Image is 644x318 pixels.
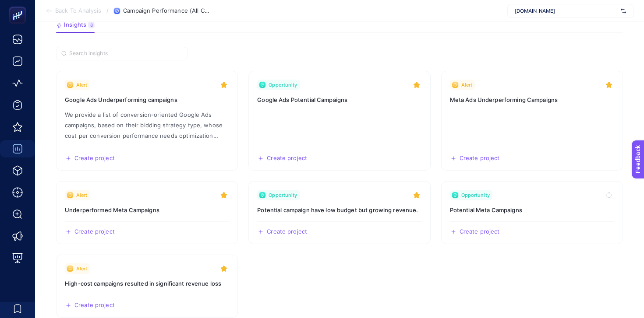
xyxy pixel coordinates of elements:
[69,50,182,57] input: Search
[219,190,229,200] button: Toggle favorite
[5,3,33,10] span: Feedback
[76,192,88,199] span: Alert
[56,71,623,318] section: Insight Packages
[65,155,115,162] button: Create a new project based on this insight
[219,80,229,90] button: Toggle favorite
[64,21,86,28] span: Insights
[460,228,500,235] span: Create project
[56,71,238,171] a: View insight titled We provide a list of conversion-oriented Google Ads campaigns, based on their...
[123,7,211,14] span: Campaign Performance (All Channel)
[604,80,614,90] button: Toggle favorite
[257,228,307,235] button: Create a new project based on this insight
[248,71,430,171] a: View insight titled
[257,95,421,104] h3: Insight title
[76,265,88,272] span: Alert
[248,181,430,244] a: View insight titled
[461,81,473,88] span: Alert
[269,192,297,199] span: Opportunity
[65,279,229,288] h3: Insight title
[65,206,229,214] h3: Insight title
[65,302,115,309] button: Create a new project based on this insight
[604,190,614,200] button: Toggle favorite
[450,228,500,235] button: Create a new project based on this insight
[56,255,238,318] a: View insight titled
[76,81,88,88] span: Alert
[74,302,115,309] span: Create project
[74,155,115,162] span: Create project
[219,263,229,274] button: Toggle favorite
[441,181,623,244] a: View insight titled
[106,7,109,14] span: /
[55,7,101,14] span: Back To Analysis
[65,95,229,104] h3: Insight title
[515,7,617,14] span: [DOMAIN_NAME]
[65,228,115,235] button: Create a new project based on this insight
[267,228,307,235] span: Create project
[88,21,95,28] div: 8
[450,155,500,162] button: Create a new project based on this insight
[411,80,422,90] button: Toggle favorite
[450,206,614,214] h3: Insight title
[257,206,421,214] h3: Insight title
[461,192,490,199] span: Opportunity
[460,155,500,162] span: Create project
[450,95,614,104] h3: Insight title
[267,155,307,162] span: Create project
[441,71,623,171] a: View insight titled
[411,190,422,200] button: Toggle favorite
[269,81,297,88] span: Opportunity
[621,7,626,15] img: svg%3e
[65,109,229,141] p: Insight description
[56,181,238,244] a: View insight titled
[74,228,115,235] span: Create project
[257,155,307,162] button: Create a new project based on this insight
